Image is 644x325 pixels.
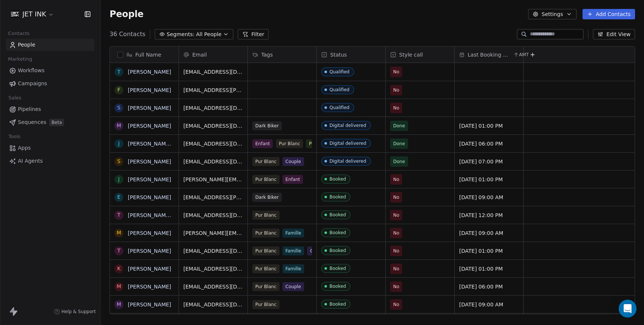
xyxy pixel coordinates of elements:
[329,87,350,92] div: Qualified
[54,309,96,315] a: Help & Support
[528,9,576,19] button: Settings
[393,176,399,183] span: No
[183,104,243,112] span: [EMAIL_ADDRESS][DOMAIN_NAME]
[183,122,243,130] span: [EMAIL_ADDRESS][DOMAIN_NAME]
[183,265,243,273] span: [EMAIL_ADDRESS][DOMAIN_NAME]
[393,158,405,165] span: Done
[117,157,121,165] div: S
[128,123,171,129] a: [PERSON_NAME]
[5,54,35,65] span: Marketing
[179,47,247,63] div: Email
[183,68,243,76] span: [EMAIL_ADDRESS][DOMAIN_NAME]
[252,246,280,255] span: Pur Blanc
[192,51,207,58] span: Email
[252,121,282,130] span: Dark Biker
[6,116,94,128] a: SequencesBeta
[329,105,350,110] div: Qualified
[276,139,303,148] span: Pur Blanc
[117,300,121,308] div: M
[117,211,121,219] div: T
[167,31,195,38] span: Segments:
[117,247,121,255] div: T
[329,230,346,235] div: Booked
[128,176,171,182] a: [PERSON_NAME]
[252,175,280,184] span: Pur Blanc
[252,157,280,166] span: Pur Blanc
[393,122,405,130] span: Done
[459,283,519,290] span: [DATE] 06:00 PM
[128,302,171,308] a: [PERSON_NAME]
[110,47,179,63] div: Full Name
[317,47,385,63] div: Status
[128,284,171,290] a: [PERSON_NAME]
[183,140,243,147] span: [EMAIL_ADDRESS][DOMAIN_NAME]
[307,246,329,255] span: Couple
[459,140,519,147] span: [DATE] 06:00 PM
[128,248,171,254] a: [PERSON_NAME]
[329,194,346,200] div: Booked
[110,63,179,315] div: grid
[393,194,399,201] span: No
[5,92,25,103] span: Sales
[282,264,304,273] span: Famille
[393,229,399,237] span: No
[329,176,346,182] div: Booked
[18,80,47,87] span: Campaigns
[18,144,31,152] span: Apps
[459,194,519,201] span: [DATE] 09:00 AM
[583,9,635,19] button: Add Contacts
[252,211,280,220] span: Pur Blanc
[5,131,23,142] span: Tools
[459,176,519,183] span: [DATE] 01:00 PM
[393,211,399,219] span: No
[179,63,635,315] div: grid
[329,69,350,74] div: Qualified
[459,247,519,255] span: [DATE] 01:00 PM
[329,266,346,271] div: Booked
[117,104,121,112] div: S
[22,9,46,19] span: JET INK
[330,51,347,58] span: Status
[329,123,366,128] div: Digital delivered
[459,301,519,308] span: [DATE] 09:00 AM
[459,229,519,237] span: [DATE] 09:00 AM
[329,284,346,289] div: Booked
[183,247,243,255] span: [EMAIL_ADDRESS][DOMAIN_NAME]
[393,301,399,308] span: No
[393,283,399,290] span: No
[393,265,399,273] span: No
[110,30,145,39] span: 36 Contacts
[329,159,366,164] div: Digital delivered
[61,309,96,315] span: Help & Support
[329,248,346,253] div: Booked
[183,283,243,290] span: [EMAIL_ADDRESS][DOMAIN_NAME]
[18,105,41,113] span: Pipelines
[128,159,171,165] a: [PERSON_NAME]
[135,51,161,58] span: Full Name
[183,194,243,201] span: [EMAIL_ADDRESS][PERSON_NAME][DOMAIN_NAME]
[128,194,171,200] a: [PERSON_NAME]
[238,29,269,39] button: Filter
[128,266,171,272] a: [PERSON_NAME]
[110,9,143,20] span: People
[252,300,280,309] span: Pur Blanc
[183,158,243,165] span: [EMAIL_ADDRESS][DOMAIN_NAME]
[459,211,519,219] span: [DATE] 12:00 PM
[128,105,171,111] a: [PERSON_NAME]
[183,176,243,183] span: [PERSON_NAME][EMAIL_ADDRESS][DOMAIN_NAME]
[393,86,399,94] span: No
[252,229,280,238] span: Pur Blanc
[128,141,216,147] a: [PERSON_NAME] [PERSON_NAME]
[196,31,221,38] span: All People
[329,302,346,307] div: Booked
[117,68,121,76] div: T
[248,47,316,63] div: Tags
[117,122,121,130] div: M
[329,212,346,217] div: Booked
[252,193,282,202] span: Dark Biker
[128,87,171,93] a: [PERSON_NAME]
[6,155,94,167] a: AI Agents
[118,140,120,147] div: J
[117,193,121,201] div: E
[117,265,120,273] div: K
